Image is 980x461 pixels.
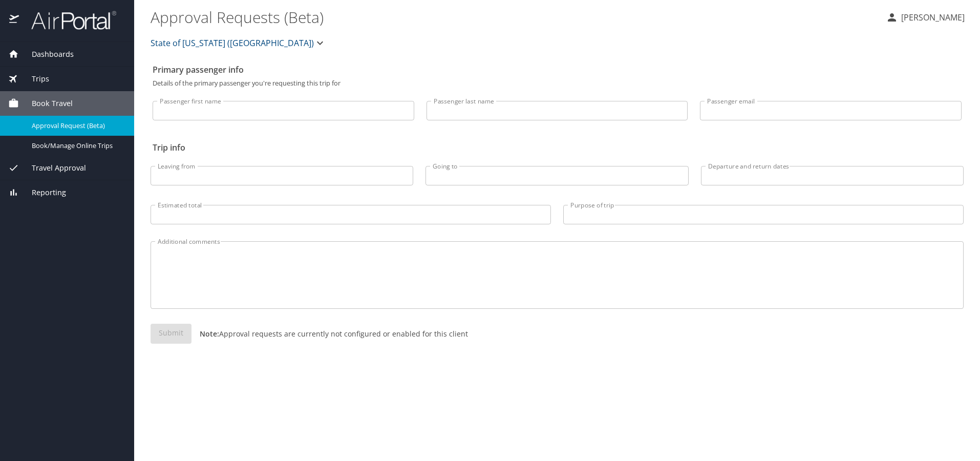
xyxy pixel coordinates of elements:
[191,328,468,339] p: Approval requests are currently not configured or enabled for this client
[19,73,49,85] span: Trips
[151,1,878,33] h1: Approval Requests (Beta)
[153,139,962,156] h2: Trip info
[151,36,314,50] span: State of [US_STATE] ([GEOGRAPHIC_DATA])
[153,80,962,87] p: Details of the primary passenger you're requesting this trip for
[146,33,330,53] button: State of [US_STATE] ([GEOGRAPHIC_DATA])
[19,187,66,198] span: Reporting
[898,11,965,24] p: [PERSON_NAME]
[32,121,122,131] span: Approval Request (Beta)
[32,141,122,151] span: Book/Manage Online Trips
[200,329,219,339] strong: Note:
[153,61,962,78] h2: Primary passenger info
[19,162,86,174] span: Travel Approval
[19,49,74,60] span: Dashboards
[882,8,969,27] button: [PERSON_NAME]
[20,10,116,30] img: airportal-logo.png
[19,98,73,109] span: Book Travel
[9,10,20,30] img: icon-airportal.png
